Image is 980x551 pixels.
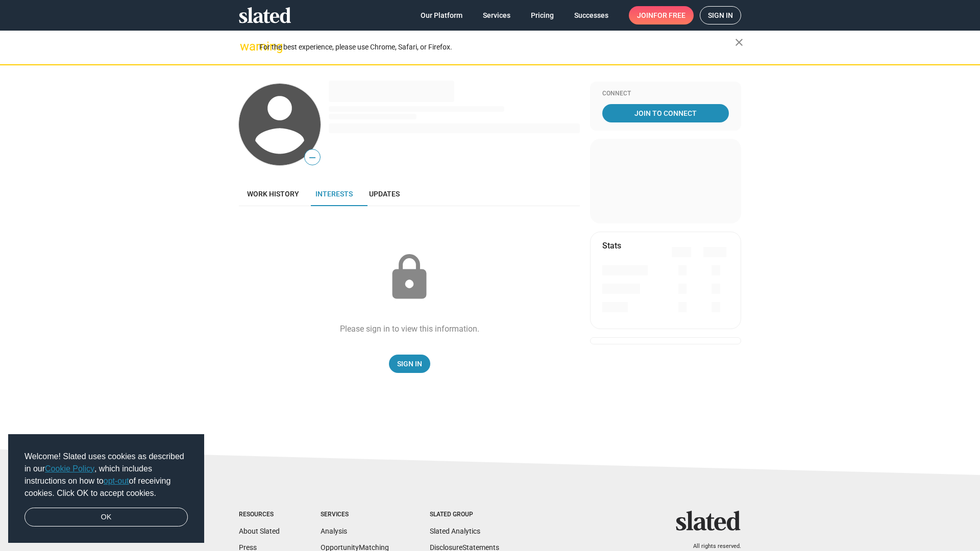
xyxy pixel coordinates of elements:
div: Resources [239,511,280,519]
span: Join [637,6,685,24]
a: dismiss cookie message [24,508,188,527]
mat-icon: close [733,36,745,48]
a: opt-out [104,477,129,485]
a: Joinfor free [629,6,694,24]
a: About Slated [239,527,280,535]
span: Services [483,6,510,24]
a: Successes [566,6,617,24]
span: Sign In [397,355,422,373]
mat-icon: lock [384,252,435,303]
span: Work history [247,190,299,198]
div: Services [321,511,389,519]
span: Welcome! Slated uses cookies as described in our , which includes instructions on how to of recei... [24,450,188,499]
mat-card-title: Stats [602,240,621,251]
a: Join To Connect [602,104,729,122]
span: Join To Connect [604,104,727,122]
span: Interests [315,190,353,198]
div: cookieconsent [8,434,204,543]
div: Connect [602,90,729,98]
span: Updates [369,190,400,198]
span: Pricing [531,6,554,24]
a: Services [475,6,519,24]
a: Analysis [321,527,347,535]
a: Sign in [700,6,741,24]
span: Sign in [708,7,733,24]
a: Cookie Policy [45,464,94,473]
a: Our Platform [412,6,471,24]
a: Interests [307,182,361,206]
span: Our Platform [421,6,462,24]
div: Please sign in to view this information. [340,323,479,334]
a: Work history [239,182,307,206]
a: Slated Analytics [430,527,480,535]
div: For the best experience, please use Chrome, Safari, or Firefox. [259,40,735,54]
a: Updates [361,182,408,206]
span: Successes [574,6,608,24]
a: Pricing [523,6,562,24]
mat-icon: warning [240,40,252,53]
span: for free [653,6,685,24]
a: Sign In [389,355,430,373]
div: Slated Group [430,511,499,519]
span: — [305,151,320,164]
